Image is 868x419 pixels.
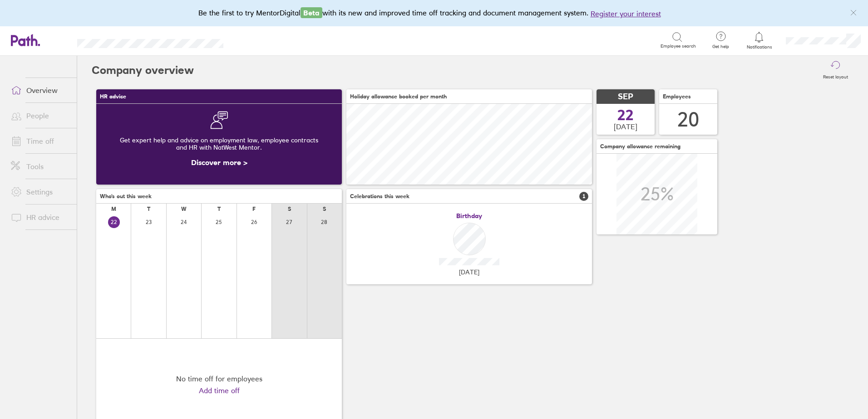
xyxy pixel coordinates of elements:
div: 20 [677,108,699,131]
span: 1 [579,192,588,201]
a: Add time off [199,386,240,395]
a: People [4,107,77,125]
a: Overview [4,81,77,99]
span: Employee search [661,44,696,49]
div: Get expert help and advice on employment law, employee contracts and HR with NatWest Mentor. [104,129,335,158]
span: Employees [663,93,691,100]
span: Celebrations this week [350,193,409,200]
div: No time off for employees [176,375,262,383]
h2: Company overview [92,56,194,85]
a: Time off [4,132,77,150]
span: Holiday allowance booked per month [350,93,447,100]
span: [DATE] [459,268,479,276]
a: HR advice [4,208,77,226]
span: SEP [618,92,633,102]
div: T [217,206,221,212]
div: Be the first to try MentorDigital with its new and improved time off tracking and document manage... [198,7,670,19]
a: Discover more > [191,158,247,167]
div: S [288,206,291,212]
button: Register your interest [591,8,661,19]
span: [DATE] [614,122,637,131]
div: S [323,206,326,212]
a: Tools [4,157,77,175]
div: W [181,206,187,212]
span: Company allowance remaining [600,143,681,150]
div: M [111,206,116,212]
label: Reset layout [818,72,853,80]
div: Search [248,36,271,44]
div: F [252,206,256,212]
span: Birthday [456,212,482,219]
span: Notifications [745,44,774,50]
button: Reset layout [818,56,853,85]
span: Who's out this week [100,193,152,200]
a: Settings [4,183,77,201]
span: 22 [617,108,634,122]
div: T [147,206,150,212]
span: Get help [706,44,735,49]
a: Notifications [745,31,774,50]
span: HR advice [100,93,126,100]
span: Beta [301,7,322,18]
